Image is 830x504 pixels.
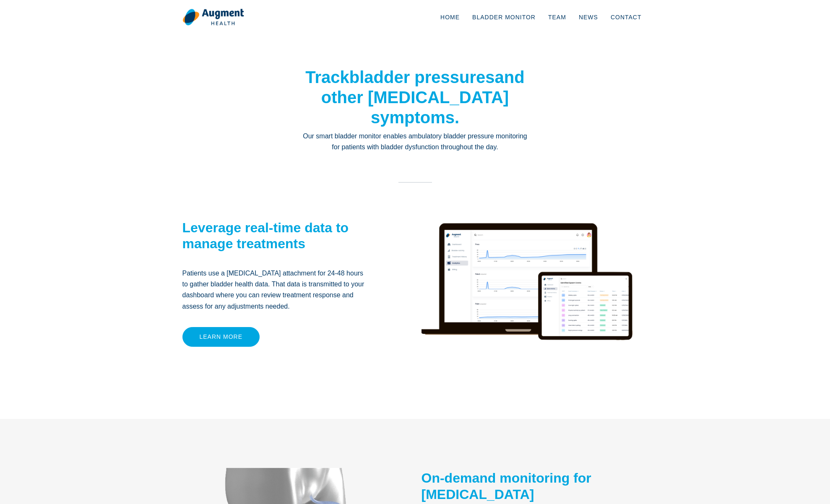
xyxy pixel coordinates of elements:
img: device render [422,201,633,390]
h2: Leverage real-time data to manage treatments [182,220,369,252]
a: Contact [604,3,648,31]
a: Home [434,3,466,31]
a: Bladder Monitor [466,3,542,31]
img: logo [182,8,244,26]
strong: bladder pressures [349,68,495,86]
a: Team [542,3,572,31]
p: Our smart bladder monitor enables ambulatory bladder pressure monitoring for patients with bladde... [302,131,528,153]
a: Learn more [182,327,260,347]
h1: Track and other [MEDICAL_DATA] symptoms. [302,67,528,127]
a: News [572,3,604,31]
p: Patients use a [MEDICAL_DATA] attachment for 24-48 hours to gather bladder health data. That data... [182,268,369,312]
h2: On-demand monitoring for [MEDICAL_DATA] [422,470,648,502]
